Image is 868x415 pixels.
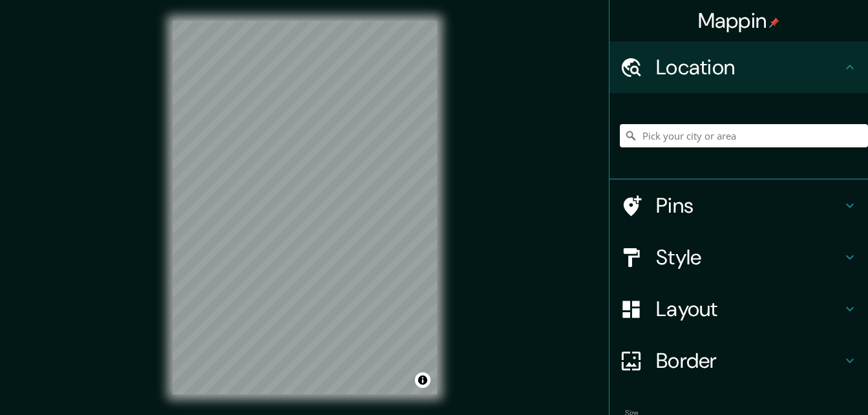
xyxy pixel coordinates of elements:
[698,8,780,34] h4: Mappin
[415,372,430,388] button: Toggle attribution
[656,54,842,80] h4: Location
[609,231,868,283] div: Style
[609,335,868,387] div: Border
[609,283,868,335] div: Layout
[609,41,868,93] div: Location
[656,348,842,374] h4: Border
[620,124,868,147] input: Pick your city or area
[769,17,779,28] img: pin-icon.png
[656,193,842,218] h4: Pins
[173,21,437,394] canvas: Map
[609,180,868,231] div: Pins
[656,244,842,270] h4: Style
[656,296,842,322] h4: Layout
